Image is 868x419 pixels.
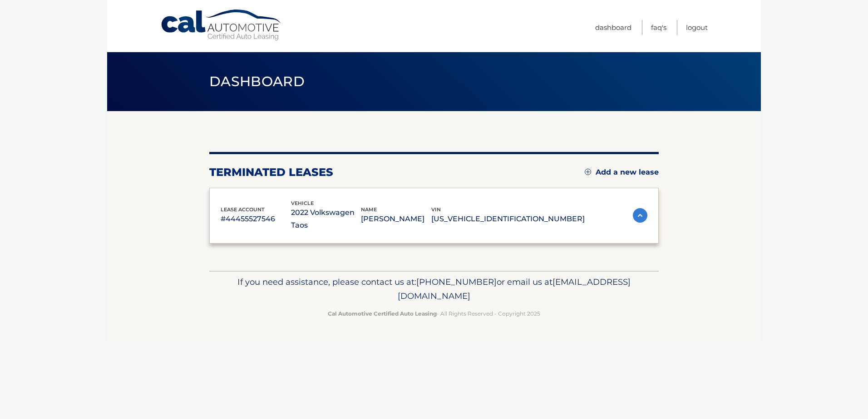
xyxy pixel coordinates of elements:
p: [US_VEHICLE_IDENTIFICATION_NUMBER] [431,213,585,225]
a: Dashboard [595,20,631,35]
span: name [361,206,377,213]
span: vin [431,206,441,213]
p: If you need assistance, please contact us at: or email us at [215,275,653,304]
a: FAQ's [651,20,666,35]
p: #44455527546 [221,213,291,225]
span: Dashboard [209,73,305,90]
p: - All Rights Reserved - Copyright 2025 [215,309,653,318]
span: vehicle [291,200,314,206]
strong: Cal Automotive Certified Auto Leasing [328,310,437,317]
a: Cal Automotive [160,9,283,41]
img: accordion-active.svg [633,208,647,223]
a: Logout [686,20,708,35]
img: add.svg [585,169,591,175]
h2: terminated leases [209,166,333,179]
span: [PHONE_NUMBER] [416,277,497,287]
p: 2022 Volkswagen Taos [291,206,361,232]
p: [PERSON_NAME] [361,213,431,225]
a: Add a new lease [585,168,659,177]
span: lease account [221,206,265,213]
